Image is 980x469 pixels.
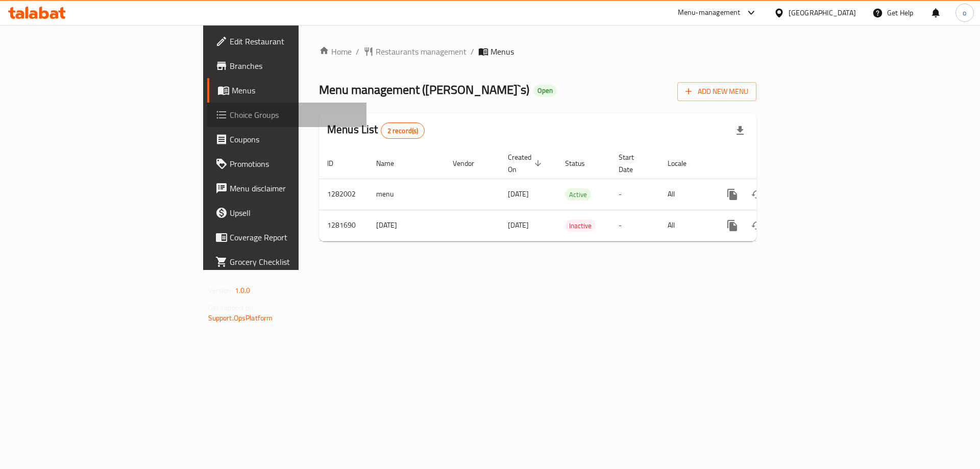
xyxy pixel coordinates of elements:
[565,189,591,201] span: Active
[491,45,514,58] span: Menus
[745,213,769,238] button: Change Status
[677,82,756,101] button: Add New Menu
[208,284,233,297] span: Version:
[728,118,752,143] div: Export file
[230,207,359,219] span: Upsell
[565,157,598,169] span: Status
[232,84,359,96] span: Menus
[471,45,474,58] li: /
[319,45,756,58] nav: breadcrumb
[207,29,367,54] a: Edit Restaurant
[381,122,425,139] div: Total records count
[207,127,367,152] a: Coupons
[789,7,856,18] div: [GEOGRAPHIC_DATA]
[207,176,367,201] a: Menu disclaimer
[363,45,467,58] a: Restaurants management
[319,78,529,101] span: Menu management ( [PERSON_NAME]`s )
[207,250,367,274] a: Grocery Checklist
[230,109,359,121] span: Choice Groups
[368,179,445,210] td: menu
[230,256,359,268] span: Grocery Checklist
[720,213,745,238] button: more
[508,218,529,232] span: [DATE]
[235,284,251,297] span: 1.0.0
[963,7,966,18] span: o
[207,103,367,127] a: Choice Groups
[207,201,367,225] a: Upsell
[376,157,407,169] span: Name
[533,86,557,95] span: Open
[208,311,273,325] a: Support.OpsPlatform
[685,85,748,98] span: Add New Menu
[230,182,359,194] span: Menu disclaimer
[207,54,367,78] a: Branches
[207,152,367,176] a: Promotions
[659,179,712,210] td: All
[533,85,557,97] div: Open
[619,151,647,176] span: Start Date
[610,210,659,241] td: -
[230,35,359,47] span: Edit Restaurant
[453,157,487,169] span: Vendor
[565,220,596,232] span: Inactive
[207,78,367,103] a: Menus
[745,182,769,207] button: Change Status
[610,179,659,210] td: -
[327,157,347,169] span: ID
[230,133,359,145] span: Coupons
[565,219,596,232] div: Inactive
[230,158,359,170] span: Promotions
[319,148,826,241] table: enhanced table
[207,225,367,250] a: Coverage Report
[508,151,545,176] span: Created On
[327,122,425,139] h2: Menus List
[678,7,741,19] div: Menu-management
[368,210,445,241] td: [DATE]
[381,126,425,136] span: 2 record(s)
[508,187,529,201] span: [DATE]
[208,301,255,314] span: Get support on:
[230,231,359,243] span: Coverage Report
[712,148,826,179] th: Actions
[720,182,745,207] button: more
[230,60,359,72] span: Branches
[659,210,712,241] td: All
[668,157,700,169] span: Locale
[376,45,467,58] span: Restaurants management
